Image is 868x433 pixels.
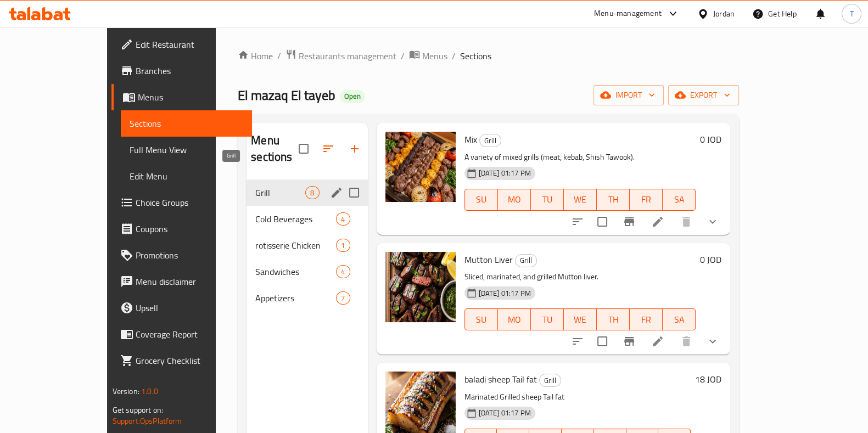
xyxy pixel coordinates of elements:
span: Grill [255,186,305,199]
span: export [677,88,730,102]
a: Restaurants management [285,49,396,63]
div: items [336,291,350,305]
button: sort-choices [564,328,591,355]
button: delete [673,328,699,355]
span: import [602,88,655,102]
span: Version: [113,384,139,398]
button: FR [630,189,663,211]
svg: Show Choices [706,215,719,228]
span: 4 [337,267,349,277]
button: export [668,85,739,105]
span: Mix [464,131,477,148]
a: Coupons [111,216,252,242]
li: / [401,49,405,63]
a: Edit menu item [651,215,664,228]
h6: 0 JOD [700,132,721,147]
span: 1.0.0 [141,384,158,398]
span: Menu disclaimer [136,275,243,288]
span: 4 [337,214,349,224]
span: [DATE] 01:17 PM [474,288,535,299]
div: items [336,212,350,226]
li: / [452,49,456,63]
div: Cold Beverages4 [247,206,367,232]
span: Edit Restaurant [136,38,243,51]
span: Coverage Report [136,328,243,341]
a: Choice Groups [111,189,252,216]
span: Restaurants management [299,49,396,63]
a: Grocery Checklist [111,347,252,374]
button: Add section [341,136,368,162]
span: Edit Menu [130,170,243,183]
a: Menus [111,84,252,110]
h6: 18 JOD [695,372,721,387]
div: Menu-management [594,7,662,20]
button: MO [498,189,531,211]
span: TU [535,312,559,328]
p: Sliced, marinated, and grilled Mutton liver. [464,270,696,284]
button: FR [630,308,663,330]
a: Upsell [111,295,252,321]
span: [DATE] 01:17 PM [474,168,535,178]
span: Upsell [136,301,243,314]
h6: 0 JOD [700,252,721,267]
span: SA [667,312,691,328]
span: Sections [460,49,491,63]
span: Grill [540,374,561,387]
div: Jordan [713,8,735,20]
span: SU [469,312,494,328]
span: El mazaq El tayeb [238,83,335,108]
a: Coverage Report [111,321,252,347]
nav: breadcrumb [238,49,739,63]
div: Appetizers7 [247,285,367,311]
span: TH [601,312,625,328]
div: Grill [479,134,501,147]
span: Grill [516,254,536,267]
button: MO [498,308,531,330]
span: SU [469,192,494,207]
a: Edit menu item [651,335,664,348]
div: items [305,186,319,199]
button: TU [531,308,564,330]
button: SU [464,189,498,211]
span: T [849,8,853,20]
span: 1 [337,240,349,251]
button: Branch-specific-item [616,209,642,235]
div: Grill [539,374,561,387]
span: 8 [306,188,318,198]
span: 7 [337,293,349,303]
a: Promotions [111,242,252,268]
span: MO [502,312,527,328]
a: Edit Menu [121,163,252,189]
a: Support.OpsPlatform [113,414,182,428]
div: items [336,265,350,278]
a: Branches [111,58,252,84]
span: Grocery Checklist [136,354,243,367]
span: WE [568,192,592,207]
span: Appetizers [255,291,336,305]
span: baladi sheep Tail fat [464,371,537,387]
span: Sandwiches [255,265,336,278]
span: TH [601,192,625,207]
img: Mix [385,132,456,202]
button: show more [699,209,726,235]
button: SU [464,308,498,330]
span: [DATE] 01:17 PM [474,408,535,418]
p: A variety of mixed grills (meat, kebab, Shish Tawook). [464,150,696,164]
div: items [336,239,350,252]
span: Sort sections [315,136,341,162]
span: Mutton Liver [464,251,513,268]
div: Grill8edit [247,179,367,206]
a: Sections [121,110,252,137]
div: Sandwiches4 [247,258,367,285]
a: Menus [409,49,447,63]
span: Grill [480,134,501,147]
span: MO [502,192,527,207]
button: TH [597,308,630,330]
span: FR [634,192,658,207]
button: SA [663,308,696,330]
span: SA [667,192,691,207]
span: WE [568,312,592,328]
span: Promotions [136,249,243,262]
